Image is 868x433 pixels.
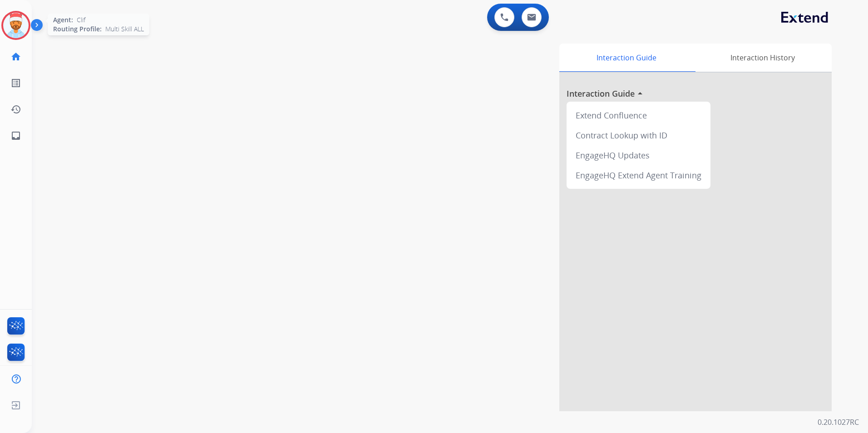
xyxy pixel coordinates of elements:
[10,78,21,89] mat-icon: list_alt
[570,125,707,145] div: Contract Lookup with ID
[10,51,21,62] mat-icon: home
[53,15,73,25] span: Agent:
[10,130,21,141] mat-icon: inbox
[570,165,707,185] div: EngageHQ Extend Agent Training
[693,44,832,72] div: Interaction History
[570,105,707,125] div: Extend Confluence
[3,13,29,38] img: avatar
[570,145,707,165] div: EngageHQ Updates
[77,15,85,25] span: Clif
[818,417,859,428] p: 0.20.1027RC
[105,25,144,34] span: Multi Skill ALL
[10,104,21,115] mat-icon: history
[53,25,102,34] span: Routing Profile:
[559,44,693,72] div: Interaction Guide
